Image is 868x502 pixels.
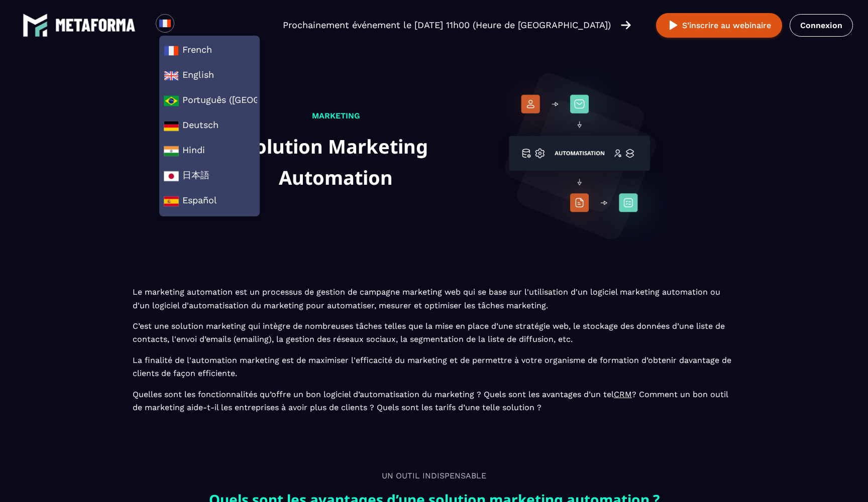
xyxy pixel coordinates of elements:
[164,93,255,108] span: Português ([GEOGRAPHIC_DATA])
[283,18,611,32] p: Prochainement événement le [DATE] 11h00 (Heure de [GEOGRAPHIC_DATA])
[133,286,735,414] p: Le marketing automation est un processus de gestion de campagne marketing web qui se base sur l'u...
[164,194,179,209] img: es
[164,144,255,159] span: Hindi
[614,390,632,399] a: CRM
[164,169,179,184] img: ja
[23,13,48,38] img: logo
[195,131,476,193] h1: Solution Marketing Automation
[164,118,179,134] img: de
[486,60,673,246] img: solution-background
[164,118,255,134] span: Deutsch
[667,19,680,32] img: play
[164,93,179,108] img: a0
[133,469,735,482] p: UN OUTIL INDISPENSABLE
[164,68,255,83] span: English
[195,109,476,122] p: MARKETING
[159,17,171,30] img: fr
[621,20,631,31] img: arrow-right
[164,43,179,58] img: fr
[183,19,190,31] input: Search for option
[164,194,255,209] span: Español
[174,14,199,36] div: Search for option
[164,68,179,83] img: en
[656,13,782,38] button: S’inscrire au webinaire
[164,144,179,159] img: hi
[164,43,255,58] span: French
[55,19,136,32] img: logo
[790,14,853,37] a: Connexion
[164,169,255,184] span: 日本語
